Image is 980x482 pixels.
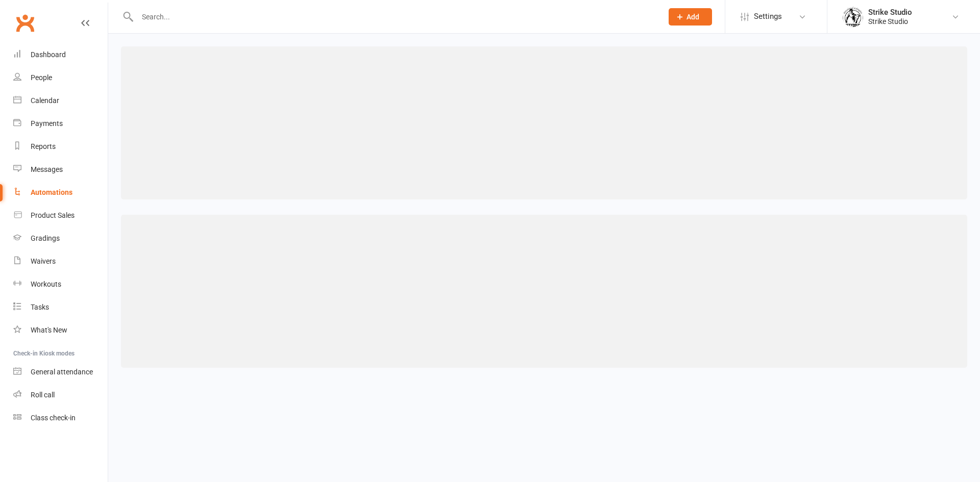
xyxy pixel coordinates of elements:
div: Reports [31,142,56,150]
a: Reports [13,135,108,158]
div: Calendar [31,96,59,105]
a: People [13,66,108,89]
div: Dashboard [31,50,66,59]
div: Messages [31,165,63,173]
a: Product Sales [13,204,108,227]
a: Dashboard [13,43,108,66]
span: Settings [754,5,782,28]
div: Tasks [31,303,49,311]
div: Automations [31,188,72,196]
a: Class kiosk mode [13,407,108,429]
a: Calendar [13,89,108,112]
div: What's New [31,326,67,334]
div: Roll call [31,391,55,399]
div: Gradings [31,234,60,242]
button: Add [669,8,712,26]
div: Strike Studio [868,17,912,26]
div: Workouts [31,280,61,288]
div: Class check-in [31,414,76,422]
span: Add [687,13,699,21]
a: Payments [13,112,108,135]
div: Strike Studio [868,8,912,17]
a: Roll call [13,384,108,407]
input: Search... [134,10,655,24]
div: General attendance [31,368,93,376]
div: Waivers [31,257,56,265]
div: Payments [31,119,63,128]
a: Workouts [13,273,108,296]
a: Gradings [13,227,108,250]
a: Clubworx [12,10,38,36]
div: People [31,73,52,82]
a: Automations [13,181,108,204]
img: thumb_image1723780799.png [843,7,863,27]
div: Product Sales [31,211,75,219]
a: What's New [13,319,108,342]
a: Messages [13,158,108,181]
a: Waivers [13,250,108,273]
a: Tasks [13,296,108,319]
a: General attendance kiosk mode [13,361,108,384]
